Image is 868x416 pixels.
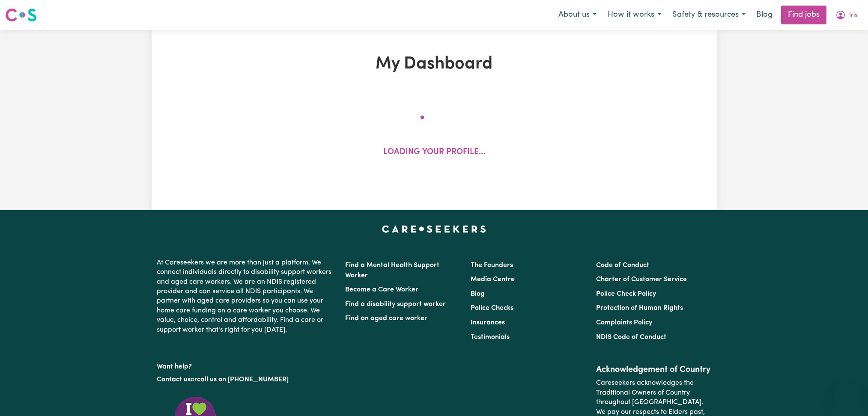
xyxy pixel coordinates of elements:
p: or [157,371,335,388]
a: Find a Mental Health Support Worker [345,262,439,279]
button: My Account [830,6,863,24]
a: Police Check Policy [596,291,656,297]
p: Want help? [157,359,335,371]
a: Find jobs [781,6,826,24]
a: Careseekers home page [382,226,486,232]
a: Code of Conduct [596,262,649,269]
p: At Careseekers we are more than just a platform. We connect individuals directly to disability su... [157,255,335,338]
a: call us on [PHONE_NUMBER] [197,376,289,383]
a: NDIS Code of Conduct [596,334,666,341]
iframe: Button to launch messaging window [834,382,861,409]
a: Find a disability support worker [345,301,446,308]
a: Blog [471,291,485,297]
a: The Founders [471,262,513,269]
a: Media Centre [471,276,515,283]
a: Complaints Policy [596,319,652,326]
p: Loading your profile... [383,146,485,159]
button: How it works [602,6,667,24]
h1: My Dashboard [251,54,617,74]
a: Become a Care Worker [345,286,418,293]
span: Iris [849,11,857,20]
img: Careseekers logo [5,7,37,23]
a: Contact us [157,376,191,383]
h2: Acknowledgement of Country [596,365,711,375]
button: About us [553,6,602,24]
button: Safety & resources [667,6,751,24]
a: Testimonials [471,334,510,341]
a: Find an aged care worker [345,315,427,322]
a: Protection of Human Rights [596,305,683,312]
a: Insurances [471,319,505,326]
a: Blog [751,6,778,24]
a: Police Checks [471,305,513,312]
a: Careseekers logo [5,5,37,25]
a: Charter of Customer Service [596,276,687,283]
